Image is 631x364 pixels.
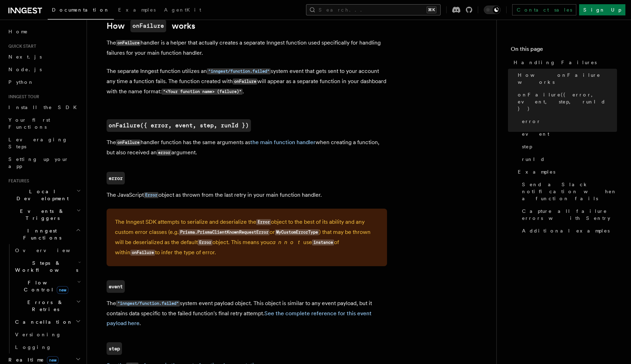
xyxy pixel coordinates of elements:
a: Send a Slack notification when a function fails [519,178,617,205]
a: Contact sales [512,4,576,15]
a: "inngest/function.failed" [116,300,180,306]
button: Inngest Functions [6,224,82,244]
span: Your first Functions [8,117,50,130]
span: onFailure({ error, event, step, runId }) [518,91,617,112]
code: error [107,172,125,184]
span: Errors & Retries [12,299,76,313]
a: See the complete reference for this event payload here [107,310,372,326]
button: Events & Triggers [6,205,82,224]
button: Flow Controlnew [12,276,82,296]
code: "inngest/function.failed" [207,68,271,74]
code: onFailure [233,79,257,85]
a: Overview [12,244,82,257]
a: error [519,115,617,128]
a: Capture all failure errors with Sentry [519,205,617,224]
a: Documentation [48,2,114,20]
code: Error [198,240,212,245]
a: the main function handler [250,139,315,146]
button: Errors & Retries [12,296,82,316]
a: step [107,342,122,355]
span: Flow Control [12,279,77,293]
button: Local Development [6,185,82,205]
a: Install the SDK [6,101,82,114]
a: Logging [12,341,82,353]
span: Features [6,178,29,184]
a: Leveraging Steps [6,133,82,153]
span: Node.js [8,67,42,72]
span: Logging [15,344,52,350]
em: cannot [270,239,303,245]
span: Steps & Workflows [12,259,78,274]
span: Setting up your app [8,156,69,169]
div: Inngest Functions [6,244,82,353]
code: error [157,150,171,156]
a: Additional examples [519,224,617,237]
a: AgentKit [160,2,205,19]
code: Prisma.PrismaClientKnownRequestError [179,229,270,235]
span: Quick start [6,43,36,49]
code: instance [312,240,334,245]
span: Python [8,79,34,85]
span: Overview [15,248,87,253]
span: event [522,130,549,137]
span: AgentKit [164,7,201,13]
p: The system event payload object. This object is similar to any event payload, but it contains dat... [107,298,387,328]
span: new [57,286,68,294]
code: "<Your function name> (failure)" [162,89,243,95]
span: Install the SDK [8,105,81,110]
a: "inngest/function.failed" [207,68,271,74]
a: Setting up your app [6,153,82,173]
a: event [519,128,617,140]
code: MyCustomErrorType [275,229,319,235]
span: runId [522,156,545,163]
span: Additional examples [522,227,610,234]
code: onFailure [116,40,141,46]
span: Local Development [6,188,76,202]
span: Next.js [8,54,42,60]
kbd: ⌘K [427,6,436,13]
a: onFailure({ error, event, step, runId }) [107,119,251,132]
span: Handling Failures [514,59,597,66]
code: onFailure [116,140,141,146]
a: onFailure({ error, event, step, runId }) [515,88,617,115]
a: Versioning [12,328,82,341]
a: Your first Functions [6,114,82,133]
span: Inngest tour [6,94,39,100]
a: runId [519,153,617,166]
span: Capture all failure errors with Sentry [522,208,617,222]
a: Python [6,76,82,88]
span: Examples [118,7,156,13]
span: new [47,356,59,364]
p: The Inngest SDK attempts to serialize and deserialize the object to the best of its ability and a... [115,217,379,258]
p: The handler is a helper that actually creates a separate Inngest function used specifically for h... [107,38,387,58]
a: HowonFailureworks [107,20,195,32]
a: event [107,280,125,293]
a: Home [6,25,82,38]
button: Search...⌘K [306,4,441,15]
p: The separate Inngest function utilizes an system event that gets sent to your account any time a ... [107,66,387,97]
p: The handler function has the same arguments as when creating a function, but also received an arg... [107,137,387,158]
code: Error [256,219,271,225]
span: How onFailure works [518,72,617,86]
h4: On this page [511,45,617,56]
code: "inngest/function.failed" [116,301,180,306]
a: Error [144,191,158,198]
span: Realtime [6,356,59,363]
button: Steps & Workflows [12,257,82,276]
a: Handling Failures [511,56,617,69]
a: Examples [114,2,160,19]
span: Send a Slack notification when a function fails [522,181,617,202]
span: Documentation [52,7,110,13]
a: step [519,140,617,153]
button: Toggle dark mode [484,6,501,14]
a: Sign Up [579,4,625,15]
code: Error [144,192,158,198]
code: onFailure [130,250,155,256]
code: onFailure [130,20,166,32]
span: Cancellation [12,318,73,325]
span: Leveraging Steps [8,137,68,149]
span: Versioning [15,332,61,337]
